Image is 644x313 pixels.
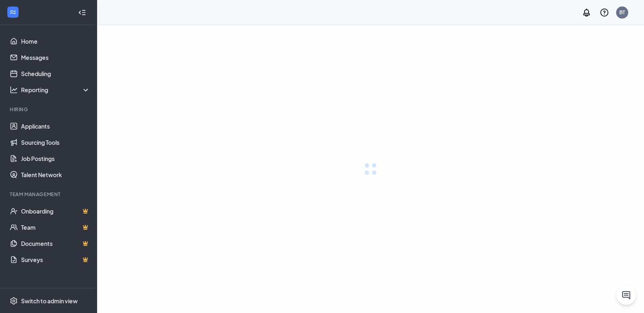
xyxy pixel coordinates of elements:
[621,290,631,300] svg: ChatActive
[10,86,18,94] svg: Analysis
[21,150,90,167] a: Job Postings
[10,191,89,198] div: Team Management
[10,297,18,305] svg: Settings
[21,134,90,150] a: Sourcing Tools
[21,167,90,183] a: Talent Network
[21,118,90,134] a: Applicants
[10,106,89,113] div: Hiring
[21,252,90,268] a: SurveysCrown
[21,49,90,66] a: Messages
[616,286,636,305] button: ChatActive
[21,86,91,94] div: Reporting
[619,9,625,16] div: BT
[21,219,90,235] a: TeamCrown
[21,235,90,252] a: DocumentsCrown
[9,8,17,16] svg: WorkstreamLogo
[21,66,90,82] a: Scheduling
[582,8,591,17] svg: Notifications
[21,33,90,49] a: Home
[78,8,86,17] svg: Collapse
[21,203,90,219] a: OnboardingCrown
[600,8,609,17] svg: QuestionInfo
[21,297,78,305] div: Switch to admin view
